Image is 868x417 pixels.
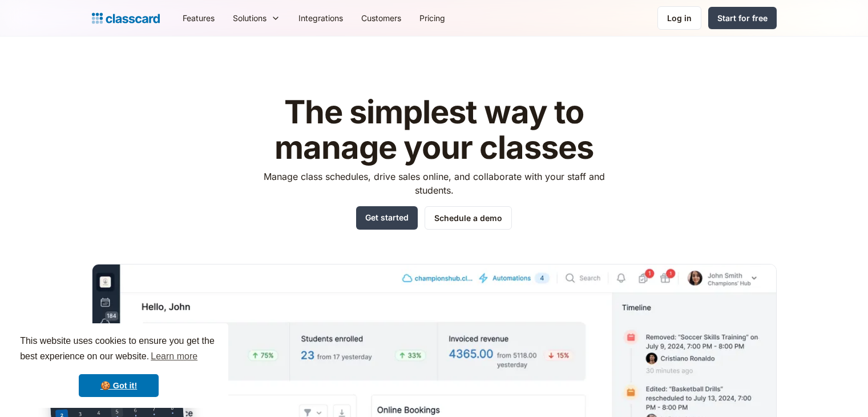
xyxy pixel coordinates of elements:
a: Customers [352,5,410,31]
a: Features [173,5,224,31]
div: Start for free [717,12,768,24]
a: Logo [92,10,160,26]
a: dismiss cookie message [79,374,159,397]
a: Start for free [708,7,777,29]
a: Integrations [289,5,352,31]
div: Solutions [233,12,267,24]
a: Pricing [410,5,454,31]
div: Solutions [224,5,289,31]
a: Log in [657,6,701,30]
span: This website uses cookies to ensure you get the best experience on our website. [20,334,217,365]
div: Log in [667,12,692,24]
a: Get started [356,206,418,230]
h1: The simplest way to manage your classes [253,95,615,165]
a: Schedule a demo [425,206,512,230]
p: Manage class schedules, drive sales online, and collaborate with your staff and students. [253,170,615,197]
div: cookieconsent [9,323,228,408]
a: learn more about cookies [149,348,199,365]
